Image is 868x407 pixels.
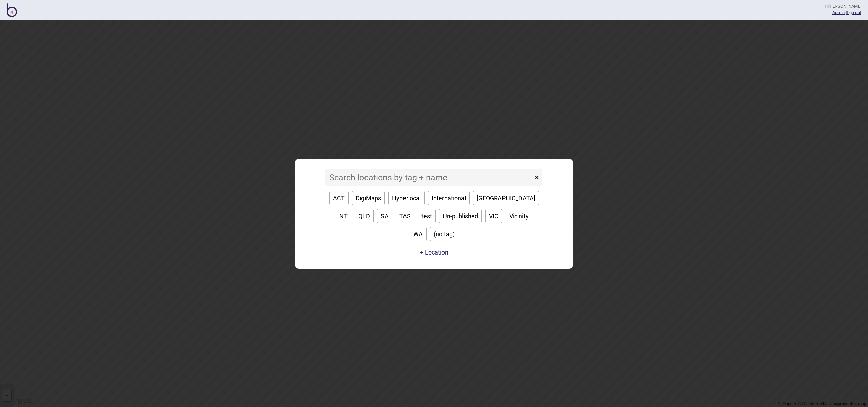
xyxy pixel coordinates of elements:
[846,10,861,15] button: Sign out
[506,209,532,223] button: Vicinity
[825,3,861,9] div: Hi [PERSON_NAME]
[832,10,845,15] a: Admin
[7,3,17,17] img: BindiMaps CMS
[336,209,351,223] button: NT
[388,191,425,205] button: Hyperlocal
[430,227,458,241] button: (no tag)
[418,246,450,259] a: + Location
[420,249,448,256] button: + Location
[396,209,414,223] button: TAS
[418,209,436,223] button: test
[485,209,502,223] button: VIC
[428,191,470,205] button: International
[531,169,542,186] button: ×
[377,209,392,223] button: SA
[352,191,385,205] button: DigiMaps
[473,191,539,205] button: [GEOGRAPHIC_DATA]
[832,10,846,15] span: |
[439,209,482,223] button: Un-published
[355,209,374,223] button: QLD
[325,169,533,186] input: Search locations by tag + name
[410,227,427,241] button: WA
[329,191,349,205] button: ACT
